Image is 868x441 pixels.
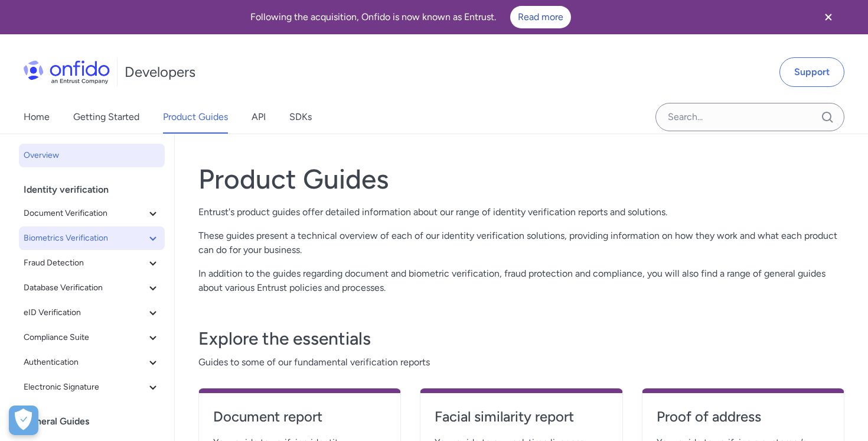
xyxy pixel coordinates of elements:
a: Support [779,57,844,87]
p: In addition to the guides regarding document and biometric verification, fraud protection and com... [198,267,844,295]
a: API [252,100,266,134]
button: eID Verification [19,301,165,325]
a: Facial similarity report [435,407,608,436]
span: Fraud Detection [24,256,146,270]
h1: Product Guides [198,163,844,196]
span: Database Verification [24,281,146,295]
span: Overview [24,148,160,163]
span: Electronic Signature [24,380,146,394]
a: Overview [19,144,165,167]
a: Proof of address [657,407,830,436]
a: Document report [213,407,386,436]
a: Read more [510,6,571,28]
svg: Close banner [821,10,836,24]
span: Biometrics Verification [24,231,146,245]
span: Authentication [24,355,146,369]
img: Onfido Logo [24,60,110,84]
button: Authentication [19,351,165,374]
button: Electronic Signature [19,375,165,399]
span: Guides to some of our fundamental verification reports [198,355,844,369]
p: These guides present a technical overview of each of our identity verification solutions, providi... [198,229,844,257]
span: Document Verification [24,206,146,220]
h1: Developers [125,63,195,82]
input: Onfido search input field [655,103,844,131]
h4: Facial similarity report [435,407,608,426]
button: Biometrics Verification [19,226,165,250]
p: Entrust's product guides offer detailed information about our range of identity verification repo... [198,205,844,219]
div: Identity verification [24,178,169,202]
span: eID Verification [24,306,146,320]
button: Open Preferences [9,406,38,435]
div: General Guides [24,410,169,433]
div: Following the acquisition, Onfido is now known as Entrust. [14,6,807,28]
button: Compliance Suite [19,326,165,349]
button: Database Verification [19,276,165,300]
a: Getting Started [73,100,139,134]
a: Home [24,100,50,134]
div: Cookie Preferences [9,406,38,435]
button: Document Verification [19,202,165,225]
h4: Proof of address [657,407,830,426]
h4: Document report [213,407,386,426]
button: Fraud Detection [19,251,165,275]
h3: Explore the essentials [198,327,844,351]
a: Product Guides [163,100,228,134]
span: Compliance Suite [24,330,146,345]
a: SDKs [289,100,312,134]
button: Close banner [807,2,850,32]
